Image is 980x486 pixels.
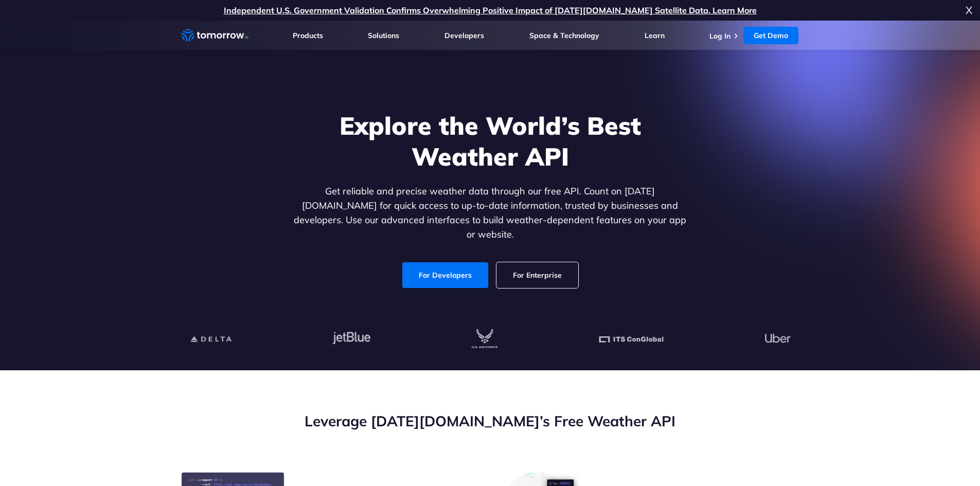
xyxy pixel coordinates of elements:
a: Space & Technology [529,31,599,40]
a: Solutions [368,31,399,40]
h1: Explore the World’s Best Weather API [292,110,689,172]
a: Learn [645,31,665,40]
a: Log In [709,31,730,41]
a: Independent U.S. Government Validation Confirms Overwhelming Positive Impact of [DATE][DOMAIN_NAM... [224,5,757,15]
a: For Enterprise [496,262,578,288]
a: Home link [182,28,248,43]
a: Get Demo [743,27,798,44]
a: Developers [444,31,484,40]
p: Get reliable and precise weather data through our free API. Count on [DATE][DOMAIN_NAME] for quic... [292,184,689,242]
h2: Leverage [DATE][DOMAIN_NAME]’s Free Weather API [182,411,799,431]
a: For Developers [402,262,488,288]
a: Products [293,31,323,40]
